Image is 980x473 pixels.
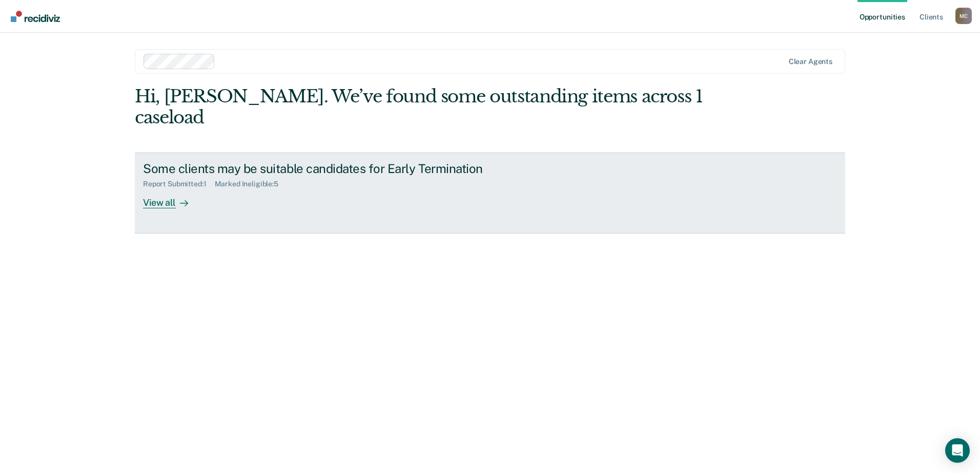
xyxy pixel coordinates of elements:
[11,11,60,22] img: Recidiviz
[945,438,970,463] div: Open Intercom Messenger
[789,57,832,66] div: Clear agents
[215,180,287,188] div: Marked Ineligible : 5
[135,86,703,128] div: Hi, [PERSON_NAME]. We’ve found some outstanding items across 1 caseload
[143,180,215,188] div: Report Submitted : 1
[143,161,503,176] div: Some clients may be suitable candidates for Early Termination
[955,8,972,24] button: Profile dropdown button
[143,188,200,208] div: View all
[955,8,972,24] div: M C
[135,153,845,233] a: Some clients may be suitable candidates for Early TerminationReport Submitted:1Marked Ineligible:...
